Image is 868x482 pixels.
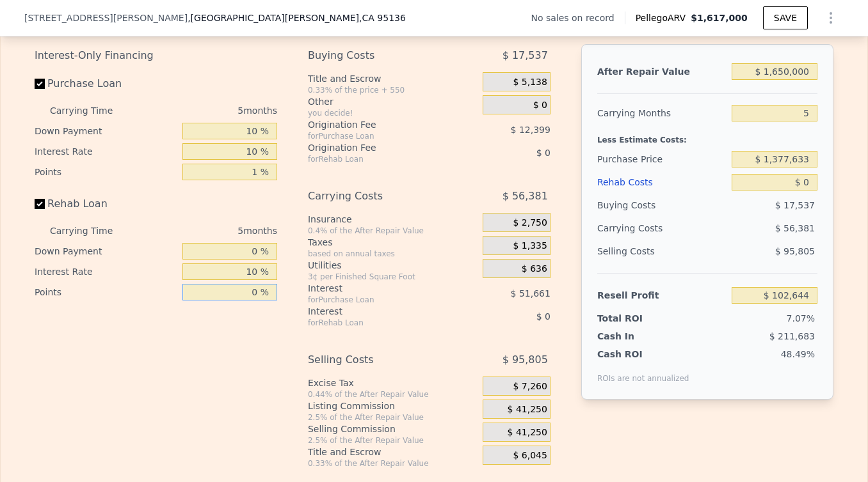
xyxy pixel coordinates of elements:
div: Carrying Costs [308,185,451,208]
label: Purchase Loan [35,72,177,95]
span: 48.49% [781,349,815,359]
span: Pellego ARV [636,12,691,24]
span: $ 2,750 [513,217,547,229]
div: for Purchase Loan [308,295,451,305]
div: 0.4% of the After Repair Value [308,226,478,236]
div: Carrying Time [50,100,133,121]
span: $1,617,000 [691,13,748,23]
div: Resell Profit [597,284,727,307]
span: $ 1,335 [513,240,547,252]
div: Interest [308,305,451,318]
button: Show Options [818,5,844,31]
div: for Rehab Loan [308,154,451,164]
div: Cash In [597,330,677,343]
div: Carrying Months [597,102,727,125]
div: ROIs are not annualized [597,361,689,384]
span: $ 636 [522,263,547,275]
span: , CA 95136 [359,13,406,23]
div: Insurance [308,213,478,226]
div: Other [308,95,478,108]
span: $ 51,661 [511,288,551,299]
div: Total ROI [597,312,677,325]
span: $ 6,045 [513,450,547,462]
span: $ 95,805 [502,348,548,371]
div: 5 months [138,100,277,121]
span: $ 5,138 [513,77,547,88]
div: Interest [308,282,451,295]
span: $ 41,250 [508,404,547,416]
div: Points [35,282,177,302]
div: Title and Escrow [308,446,478,458]
div: Selling Costs [308,348,451,371]
div: Less Estimate Costs: [597,125,817,148]
div: Buying Costs [597,194,727,217]
span: [STREET_ADDRESS][PERSON_NAME] [24,12,188,24]
div: for Purchase Loan [308,131,451,141]
button: SAVE [763,6,808,29]
div: 0.33% of the price + 550 [308,85,478,95]
span: $ 0 [536,148,551,158]
div: 5 months [138,221,277,241]
span: $ 0 [536,311,551,322]
div: you decide! [308,108,478,118]
div: Interest Rate [35,141,177,162]
div: Down Payment [35,241,177,261]
div: 3¢ per Finished Square Foot [308,272,478,282]
div: for Rehab Loan [308,318,451,328]
div: 2.5% of the After Repair Value [308,412,478,423]
div: Down Payment [35,121,177,141]
input: Purchase Loan [35,79,45,89]
span: $ 56,381 [775,223,815,233]
div: 2.5% of the After Repair Value [308,435,478,446]
label: Rehab Loan [35,192,177,215]
span: $ 7,260 [513,381,547,393]
div: Title and Escrow [308,72,478,85]
div: 0.44% of the After Repair Value [308,389,478,400]
div: Rehab Costs [597,171,727,194]
div: Listing Commission [308,400,478,412]
div: Interest-Only Financing [35,44,277,67]
span: $ 0 [533,100,547,111]
div: Origination Fee [308,141,451,154]
span: , [GEOGRAPHIC_DATA][PERSON_NAME] [188,12,406,24]
input: Rehab Loan [35,199,45,209]
div: Carrying Time [50,221,133,241]
span: $ 56,381 [502,185,548,208]
div: Carrying Costs [597,217,677,240]
span: $ 41,250 [508,427,547,439]
span: 7.07% [787,313,815,323]
div: Cash ROI [597,348,689,361]
div: Excise Tax [308,377,478,389]
span: $ 211,683 [769,331,815,341]
div: Buying Costs [308,44,451,67]
div: No sales on record [531,12,624,24]
div: Origination Fee [308,118,451,131]
span: $ 17,537 [775,200,815,210]
div: based on annual taxes [308,249,478,259]
div: Selling Commission [308,423,478,435]
div: Taxes [308,236,478,249]
span: $ 12,399 [511,125,551,135]
div: Interest Rate [35,261,177,282]
span: $ 17,537 [502,44,548,67]
div: Selling Costs [597,240,727,263]
div: Utilities [308,259,478,272]
span: $ 95,805 [775,246,815,256]
div: Points [35,162,177,182]
div: Purchase Price [597,148,727,171]
div: 0.33% of the After Repair Value [308,458,478,469]
div: After Repair Value [597,60,727,83]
